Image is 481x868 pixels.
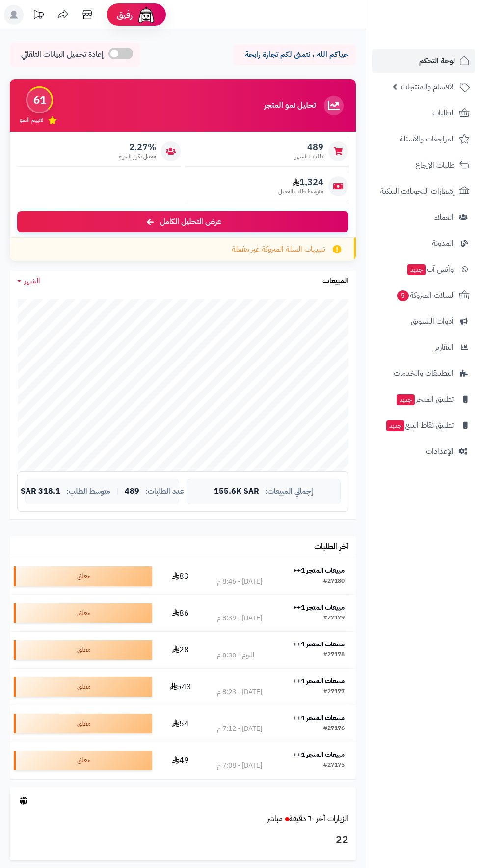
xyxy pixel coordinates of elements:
a: السلات المتروكة5 [372,283,475,307]
span: إشعارات التحويلات البنكية [380,184,455,198]
td: 86 [156,595,206,631]
div: #27175 [323,761,345,771]
span: جديد [397,394,415,405]
span: جديد [386,420,404,431]
a: طلبات الإرجاع [372,153,475,177]
span: 489 [295,142,323,153]
span: 2.27% [119,142,156,153]
div: معلق [14,566,152,586]
div: معلق [14,677,152,697]
span: تنبيهات السلة المتروكة غير مفعلة [232,244,325,255]
div: [DATE] - 8:39 م [217,614,262,623]
span: رفيق [117,9,133,21]
span: المراجعات والأسئلة [400,132,455,146]
td: 83 [156,558,206,594]
span: طلبات الإرجاع [415,158,455,172]
small: مباشر [267,813,283,825]
span: 489 [125,487,139,496]
a: الإعدادات [372,440,475,463]
span: متوسط طلب العميل [278,187,323,196]
span: تقييم النمو [20,116,43,124]
div: [DATE] - 8:23 م [217,687,262,697]
a: المراجعات والأسئلة [372,127,475,151]
span: الأقسام والمنتجات [401,80,455,94]
span: متوسط الطلب: [66,487,110,496]
span: المدونة [432,236,454,250]
div: [DATE] - 8:46 م [217,577,262,587]
span: تطبيق المتجر [396,392,454,406]
a: العملاء [372,205,475,229]
a: المدونة [372,231,475,255]
span: 1,324 [278,177,323,188]
strong: مبيعات المتجر 1++ [293,602,345,613]
a: التقارير [372,336,475,359]
span: السلات المتروكة [396,288,455,302]
span: العملاء [434,210,454,224]
div: معلق [14,751,152,770]
div: اليوم - 8:30 م [217,650,254,660]
a: الشهر [17,276,40,287]
span: جديد [407,264,426,275]
span: لوحة التحكم [419,54,455,68]
div: #27179 [323,614,345,623]
span: وآتس آب [406,262,454,276]
h3: المبيعات [322,277,348,286]
a: الزيارات آخر ٦٠ دقيقةمباشر [267,813,348,825]
span: عدد الطلبات: [145,487,184,496]
div: معلق [14,714,152,733]
a: لوحة التحكم [372,49,475,73]
span: الطلبات [432,106,455,120]
a: تطبيق نقاط البيعجديد [372,414,475,437]
img: logo-2.png [414,7,472,28]
span: أدوات التسويق [411,314,454,328]
div: معلق [14,640,152,660]
span: 5 [397,290,409,301]
a: وآتس آبجديد [372,257,475,281]
div: [DATE] - 7:08 م [217,761,262,771]
strong: مبيعات المتجر 1++ [293,676,345,686]
span: التقارير [435,340,454,354]
div: #27180 [323,577,345,587]
strong: مبيعات المتجر 1++ [293,750,345,760]
strong: مبيعات المتجر 1++ [293,639,345,649]
a: عرض التحليل الكامل [17,211,348,232]
h3: 22 [17,832,348,849]
span: معدل تكرار الشراء [119,152,156,161]
h3: آخر الطلبات [314,543,348,552]
td: 49 [156,742,206,779]
div: #27176 [323,724,345,734]
a: تحديثات المنصة [26,5,51,27]
a: تطبيق المتجرجديد [372,388,475,411]
a: الطلبات [372,101,475,125]
td: 54 [156,705,206,742]
img: ai-face.png [136,5,156,25]
span: 155.6K SAR [214,487,259,496]
span: إجمالي المبيعات: [265,487,313,496]
div: [DATE] - 7:12 م [217,724,262,734]
strong: مبيعات المتجر 1++ [293,713,345,723]
div: معلق [14,603,152,623]
h3: تحليل نمو المتجر [264,101,316,110]
span: الشهر [24,275,40,287]
span: طلبات الشهر [295,152,323,161]
td: 28 [156,632,206,668]
a: أدوات التسويق [372,309,475,333]
a: التطبيقات والخدمات [372,362,475,385]
span: التطبيقات والخدمات [394,366,454,380]
p: حياكم الله ، نتمنى لكم تجارة رابحة [240,49,348,60]
span: 318.1 SAR [21,487,60,496]
strong: مبيعات المتجر 1++ [293,565,345,576]
span: | [116,488,119,495]
div: #27177 [323,687,345,697]
span: الإعدادات [426,445,454,458]
span: إعادة تحميل البيانات التلقائي [21,49,104,60]
a: إشعارات التحويلات البنكية [372,179,475,203]
span: تطبيق نقاط البيع [385,419,454,432]
td: 543 [156,669,206,705]
div: #27178 [323,650,345,660]
span: عرض التحليل الكامل [160,216,221,227]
